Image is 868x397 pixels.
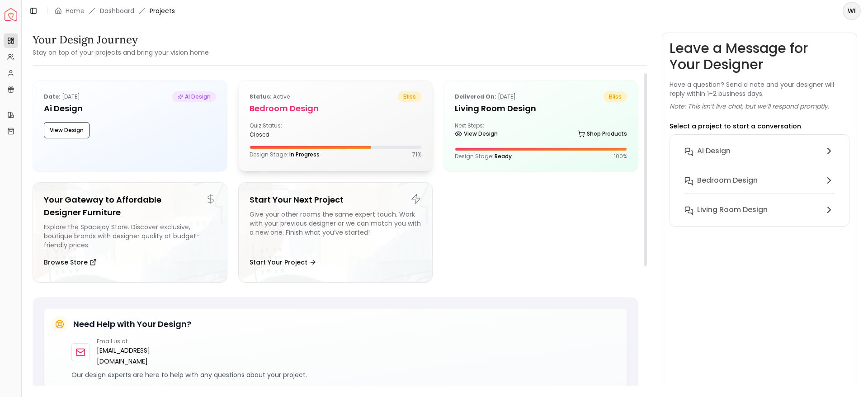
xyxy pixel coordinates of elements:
a: View Design [455,128,498,140]
p: Note: This isn’t live chat, but we’ll respond promptly. [670,102,829,111]
h5: Start Your Next Project [250,194,422,206]
p: Email us at [97,338,198,345]
a: Dashboard [100,6,134,15]
button: View Design [44,122,90,138]
h6: Living Room Design [697,204,768,215]
h6: Ai Design [697,146,731,156]
nav: breadcrumb [55,6,175,15]
span: Ready [495,152,512,160]
a: Start Your Next ProjectGive your other rooms the same expert touch. Work with your previous desig... [238,182,433,283]
button: Bedroom design [677,171,842,201]
b: Date: [44,93,61,100]
b: Delivered on: [455,93,496,100]
a: Shop Products [578,128,627,140]
h3: Your Design Journey [33,33,209,47]
div: Explore the Spacejoy Store. Discover exclusive, boutique brands with designer quality at budget-f... [44,222,216,250]
small: Stay on top of your projects and bring your vision home [33,48,209,57]
button: WI [843,2,861,20]
img: Spacejoy Logo [5,8,17,21]
div: closed [250,131,332,138]
h5: Need Help with Your Design? [73,318,191,331]
span: In Progress [289,151,320,158]
h5: Your Gateway to Affordable Designer Furniture [44,194,216,219]
a: [EMAIL_ADDRESS][DOMAIN_NAME] [97,345,198,367]
div: Quiz Status: [250,122,332,138]
button: Browse Store [44,253,97,271]
a: Spacejoy [5,8,17,21]
h3: Leave a Message for Your Designer [670,40,849,73]
p: Have a question? Send a note and your designer will reply within 1–2 business days. [670,80,849,98]
span: AI Design [172,91,216,102]
div: Give your other rooms the same expert touch. Work with your previous designer or we can match you... [250,210,422,250]
p: 100 % [614,153,627,160]
p: Design Stage: [250,151,320,158]
b: Status: [250,93,272,100]
p: Select a project to start a conversation [670,122,801,131]
p: Our design experts are here to help with any questions about your project. [71,370,619,379]
a: Your Gateway to Affordable Designer FurnitureExplore the Spacejoy Store. Discover exclusive, bout... [33,182,227,283]
h5: Ai Design [44,102,216,115]
span: WI [844,3,860,19]
span: bliss [604,91,627,102]
p: [DATE] [455,91,516,102]
p: active [250,91,290,102]
a: Home [66,6,85,15]
span: bliss [398,91,421,102]
h5: Bedroom design [250,102,422,115]
button: Ai Design [677,142,842,171]
button: Living Room Design [677,201,842,219]
div: Next Steps: [455,122,627,140]
button: Start Your Project [250,253,316,271]
h6: Bedroom design [697,175,758,186]
span: Projects [150,6,175,15]
p: 71 % [412,151,421,158]
h5: Living Room Design [455,102,627,115]
p: Design Stage: [455,153,512,160]
p: [DATE] [44,91,80,102]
